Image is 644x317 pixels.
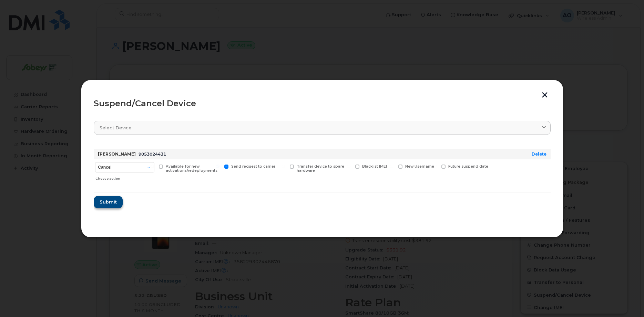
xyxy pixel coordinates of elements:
span: Select device [100,125,132,131]
span: 9053024431 [139,151,166,157]
a: Delete [532,151,546,157]
span: New Username [405,164,434,169]
div: Suspend/Cancel Device [94,99,551,108]
input: Future suspend date [433,165,437,168]
span: Future suspend date [448,164,488,169]
span: Transfer device to spare hardware [297,164,344,173]
div: Choose action [95,173,154,181]
input: New Username [390,165,393,168]
span: Available for new activations/redeployments [166,164,217,173]
a: Select device [94,121,551,135]
input: Available for new activations/redeployments [151,165,154,168]
button: Submit [94,196,123,208]
input: Send request to carrier [216,165,219,168]
span: Send request to carrier [231,164,275,169]
span: Submit [100,199,117,205]
strong: [PERSON_NAME] [98,151,136,157]
input: Blacklist IMEI [347,165,350,168]
span: Blacklist IMEI [362,164,387,169]
input: Transfer device to spare hardware [282,165,285,168]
